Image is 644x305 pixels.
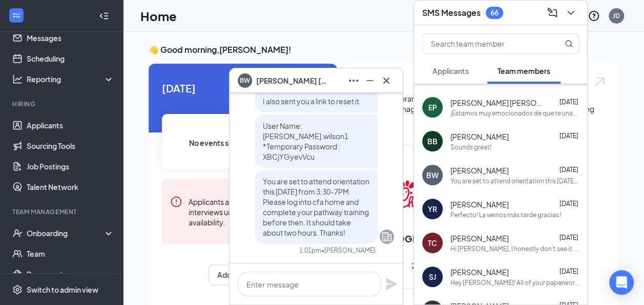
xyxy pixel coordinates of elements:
div: Hi [PERSON_NAME], I honestly don't see it. Can you send it to me through [GEOGRAPHIC_DATA]? [450,244,579,253]
div: BB [427,136,438,146]
span: [DATE] [559,132,578,140]
h3: 👋 Good morning, [PERSON_NAME] ! [149,44,618,55]
span: [DATE] [559,200,578,207]
div: 66 [490,8,498,17]
a: Job Postings [27,156,114,177]
svg: WorkstreamLogo [11,10,22,21]
div: BW [426,170,439,180]
svg: Analysis [12,74,23,84]
div: TC [428,238,437,248]
div: Perfecto! La vernos más tarde gracias ! [450,211,562,219]
div: You are set to attend orientation this [DATE] from 3:30-7PM. Please log into cfa home and complet... [450,177,579,185]
div: Hiring [12,100,112,108]
div: Onboarding [27,228,106,238]
svg: Plane [385,278,398,290]
span: • [PERSON_NAME] [321,246,376,255]
button: Add availability [209,264,277,285]
span: [DATE] [559,166,578,174]
span: You are set to attend orientation this [DATE] from 3:30-7PM. Please log into cfa home and complet... [263,177,369,237]
input: Search team member [423,34,544,53]
span: No events scheduled for [DATE] . [189,137,297,148]
a: Messages [27,28,114,48]
svg: Company [381,231,393,243]
div: JD [613,11,620,20]
span: User Name: [PERSON_NAME].wilson1 *Temporary Password : XBCjYGyevVcu [263,121,348,161]
button: ChevronDown [563,5,579,21]
button: Ellipses [345,72,362,89]
div: SJ [429,272,436,282]
a: Documents [27,264,114,284]
div: Applicants are unable to schedule interviews until you set up your availability. [189,196,316,227]
span: [PERSON_NAME] [450,199,509,209]
svg: MagnifyingGlass [565,40,573,48]
div: Team Management [12,207,112,216]
h3: SMS Messages [422,7,481,18]
a: Sourcing Tools [27,136,114,156]
div: YR [428,204,437,214]
svg: Ellipses [347,74,360,87]
svg: Collapse [99,11,109,21]
button: ComposeMessage [544,5,560,21]
button: Minimize [362,72,378,89]
svg: Minimize [364,74,376,87]
span: [PERSON_NAME] [450,165,509,176]
span: [PERSON_NAME] [450,233,509,243]
button: Cross [378,72,394,89]
div: Open Intercom Messenger [609,270,634,295]
a: Talent Network [27,177,114,197]
svg: QuestionInfo [588,10,600,22]
svg: Error [170,196,182,208]
div: Switch to admin view [27,284,98,295]
div: EP [428,102,437,112]
div: 1:01pm [299,246,321,255]
a: Scheduling [27,48,114,69]
span: [PERSON_NAME] [PERSON_NAME] [256,75,328,86]
span: Team members [497,66,550,75]
span: [PERSON_NAME] [PERSON_NAME] [450,98,543,108]
svg: ChevronDown [565,7,577,19]
svg: Cross [380,74,392,87]
span: [DATE] [559,234,578,241]
span: [PERSON_NAME] [450,131,509,142]
span: [PERSON_NAME] [450,267,509,277]
a: Applicants [27,115,114,136]
span: [DATE] [559,98,578,106]
div: Sounds great! [450,143,491,151]
svg: UserCheck [12,228,23,238]
div: Hey [PERSON_NAME]! All of your paperwork came through so just bring either a passport or a driver... [450,278,579,287]
h1: Home [140,7,177,25]
span: 2 locations [411,260,447,271]
svg: Settings [12,284,23,295]
span: Applicants [432,66,469,75]
div: Reporting [27,74,115,84]
span: [DATE] [162,80,324,96]
a: Team [27,243,114,264]
svg: ComposeMessage [546,7,558,19]
div: ¡Estamos muy emocionados de que te unas al equipo de Shawnee Mission [DEMOGRAPHIC_DATA]-fil-A! ¿C... [450,109,579,118]
img: open.6027fd2a22e1237b5b06.svg [593,76,606,88]
span: [DATE] [559,268,578,275]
